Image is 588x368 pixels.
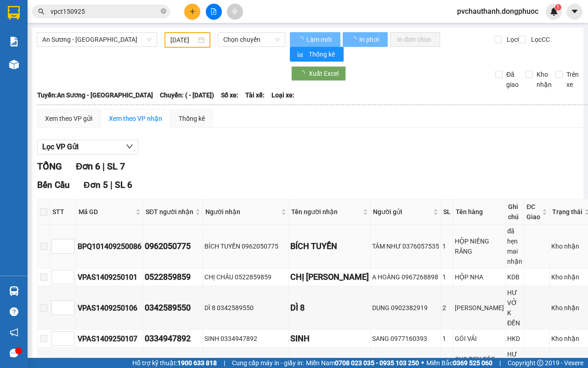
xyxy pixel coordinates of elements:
[289,330,371,348] td: SINH
[290,32,340,47] button: Làm mới
[232,358,304,368] span: Cung cấp máy in - giấy in:
[455,303,504,313] div: [PERSON_NAME]
[503,69,522,90] span: Đã giao
[507,226,522,266] div: đã hẹn mai nhận
[143,268,203,286] td: 0522859859
[132,358,217,368] span: Hỗ trợ kỹ thuật:
[50,199,76,225] th: STT
[37,161,62,172] span: TỔNG
[205,207,279,217] span: Người nhận
[442,334,452,344] div: 1
[289,225,371,268] td: BÍCH TUYỀN
[206,4,222,20] button: file-add
[204,272,287,282] div: CHỊ CHÂU 0522859859
[372,241,439,251] div: TÂM NHƯ 0376057535
[79,207,134,217] span: Mã GD
[145,301,201,314] div: 0342589550
[556,4,560,11] span: 1
[442,241,452,251] div: 1
[10,349,18,357] span: message
[566,4,582,20] button: caret-down
[184,4,200,20] button: plus
[506,199,524,225] th: Ghi chú
[507,334,522,344] div: HKD
[161,7,166,16] span: close-circle
[115,180,132,190] span: SL 6
[290,332,369,345] div: SINH
[223,33,279,46] span: Chọn chuyến
[145,332,201,345] div: 0334947892
[450,6,546,17] span: pvchauthanh.dongphuoc
[453,359,492,367] strong: 0369 525 060
[9,37,19,46] img: solution-icon
[189,8,196,15] span: plus
[143,286,203,330] td: 0342589550
[527,34,551,45] span: Lọc CC
[290,271,369,283] div: CHỊ [PERSON_NAME]
[290,47,344,62] button: bar-chartThống kê
[563,69,582,90] span: Trên xe
[42,141,79,153] span: Lọc VP Gửi
[453,199,506,225] th: Tên hàng
[126,143,133,150] span: down
[107,161,125,172] span: SL 7
[204,303,287,313] div: DÌ 8 0342589550
[289,286,371,330] td: DÌ 8
[4,4,50,50] img: logo.jpg
[78,241,141,252] div: BPQ101409250086
[170,35,196,45] input: 14/09/2025
[9,286,19,296] img: warehouse-icon
[271,90,294,100] span: Loại xe:
[45,113,92,124] div: Xem theo VP gửi
[291,66,346,81] button: Xuất Excel
[177,359,217,367] strong: 1900 633 818
[372,303,439,313] div: DUNG 0902382919
[390,32,440,47] button: In đơn chọn
[53,22,60,29] span: environment
[204,334,287,344] div: SINH 0334947892
[76,161,100,172] span: Đơn 6
[455,236,504,256] div: HỘP NIỀNG RĂNG
[571,7,579,16] span: caret-down
[224,358,225,368] span: |
[42,33,152,46] span: An Sương - Châu Thành
[507,288,522,328] div: HƯ VỞ K ĐỀN
[372,272,439,282] div: A HOÀNG 0967268898
[227,4,243,20] button: aim
[350,36,358,43] span: loading
[290,240,369,253] div: BÍCH TUYỀN
[76,225,143,268] td: BPQ101409250086
[78,333,141,345] div: VPAS1409250107
[550,7,558,16] img: icon-new-feature
[507,272,522,282] div: KDB
[78,302,141,314] div: VPAS1409250106
[102,161,105,172] span: |
[4,20,175,43] li: Bến xe [GEOGRAPHIC_DATA], 01 Võ Văn Truyện, KP 1, Phường 2
[343,32,388,47] button: In phơi
[299,70,309,77] span: loading
[76,330,143,348] td: VPAS1409250107
[4,68,153,84] b: GỬI : VP [PERSON_NAME]
[210,8,217,15] span: file-add
[289,268,371,286] td: CHỊ CHÂU
[245,90,265,100] span: Tài xế:
[10,307,18,316] span: question-circle
[76,286,143,330] td: VPAS1409250106
[37,91,153,99] b: Tuyến: An Sương - [GEOGRAPHIC_DATA]
[4,43,175,55] li: 19001152
[552,207,582,217] span: Trạng thái
[179,113,205,124] div: Thống kê
[145,271,201,283] div: 0522859859
[37,140,138,154] button: Lọc VP Gửi
[372,334,439,344] div: SANG 0977160393
[455,272,504,282] div: HỘP NHA
[306,358,419,368] span: Miền Nam
[232,8,238,15] span: aim
[53,45,60,52] span: phone
[442,272,452,282] div: 1
[555,4,561,11] sup: 1
[455,334,504,344] div: GÓI VẢI
[38,8,45,15] span: search
[76,268,143,286] td: VPAS1409250101
[291,207,361,217] span: Tên người nhận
